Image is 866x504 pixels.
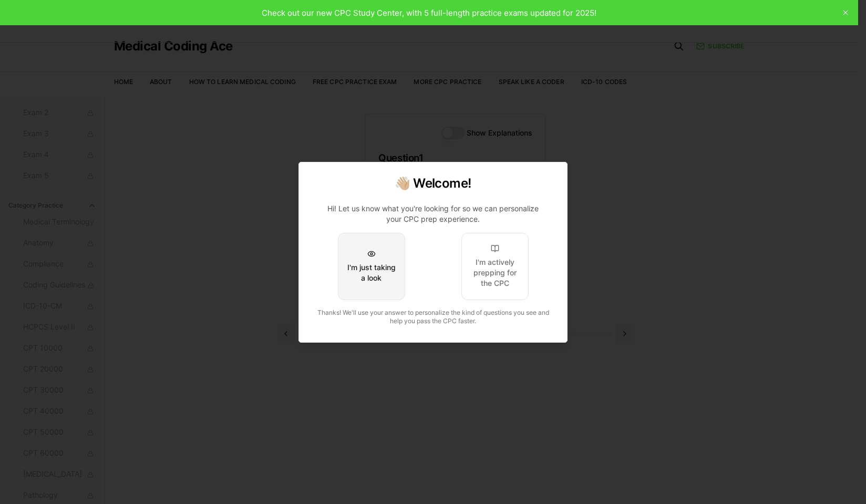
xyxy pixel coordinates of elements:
p: Hi! Let us know what you're looking for so we can personalize your CPC prep experience. [320,203,546,224]
button: I'm just taking a look [338,233,405,300]
div: I'm just taking a look [347,262,396,283]
button: I'm actively prepping for the CPC [461,233,529,300]
div: I'm actively prepping for the CPC [470,257,520,289]
span: Thanks! We'll use your answer to personalize the kind of questions you see and help you pass the ... [317,308,549,325]
h2: 👋🏼 Welcome! [312,175,554,192]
